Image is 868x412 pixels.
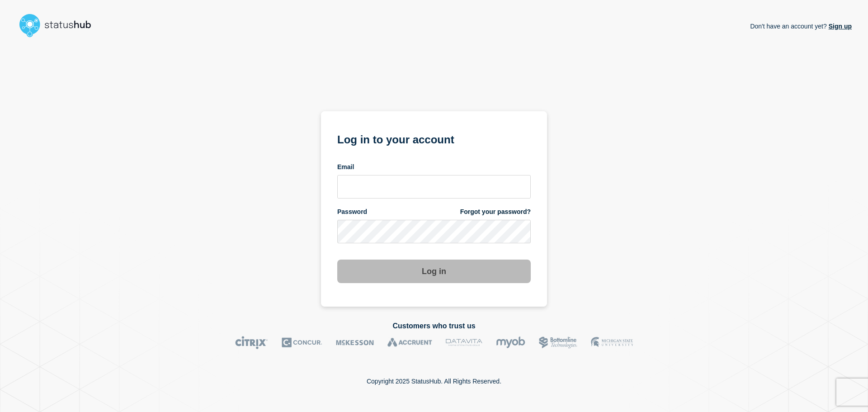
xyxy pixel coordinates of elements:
[16,11,102,40] img: StatusHub logo
[496,336,525,349] img: myob logo
[367,378,501,385] p: Copyright 2025 StatusHub. All Rights Reserved.
[337,260,531,283] button: Log in
[750,15,852,37] p: Don't have an account yet?
[16,322,852,330] h2: Customers who trust us
[235,336,268,349] img: Citrix logo
[337,175,531,199] input: email input
[591,336,633,349] img: MSU logo
[337,163,354,171] span: Email
[282,336,322,349] img: Concur logo
[446,336,482,349] img: DataVita logo
[337,130,531,147] h1: Log in to your account
[337,220,531,243] input: password input
[337,208,367,216] span: Password
[539,336,577,349] img: Bottomline logo
[336,336,374,349] img: McKesson logo
[387,336,432,349] img: Accruent logo
[460,208,531,216] a: Forgot your password?
[827,23,852,30] a: Sign up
